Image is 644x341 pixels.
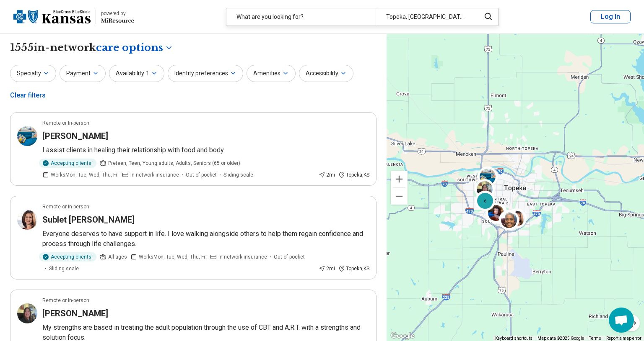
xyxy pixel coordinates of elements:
p: I assist clients in healing their relationship with food and body. [42,145,369,155]
div: Topeka , KS [338,171,369,179]
button: Zoom in [391,171,408,187]
button: Accessibility [299,65,353,82]
span: In-network insurance [130,171,179,179]
span: Preteen, Teen, Young adults, Adults, Seniors (65 or older) [108,159,240,167]
img: Blue Cross Blue Shield Kansas [13,7,91,27]
div: Accepting clients [39,159,96,168]
p: Remote or In-person [42,203,89,210]
button: Zoom out [391,188,408,205]
h1: 1555 in-network [10,41,173,55]
div: Open chat [609,308,634,333]
span: In-network insurance [218,253,267,261]
button: Log In [590,10,631,23]
button: Amenities [247,65,296,82]
div: Topeka , KS [338,265,369,272]
div: powered by [101,10,134,17]
button: Specialty [10,65,56,82]
div: Topeka, [GEOGRAPHIC_DATA] [376,8,475,26]
button: Care options [96,41,173,55]
div: 6 [475,190,495,210]
span: Works Mon, Tue, Wed, Thu, Fri [139,253,207,261]
div: Accepting clients [39,252,96,262]
span: Sliding scale [223,171,253,179]
h3: Sublet [PERSON_NAME] [42,214,135,226]
p: Remote or In-person [42,119,89,127]
a: Blue Cross Blue Shield Kansaspowered by [13,7,134,27]
span: Works Mon, Tue, Wed, Thu, Fri [51,171,119,179]
p: Everyone deserves to have support in life. I love walking alongside others to help them regain co... [42,229,369,249]
button: Payment [60,65,106,82]
p: Remote or In-person [42,297,89,304]
h3: [PERSON_NAME] [42,130,108,142]
button: Identity preferences [168,65,243,82]
span: Map data ©2025 Google [538,336,584,341]
button: Availability1 [109,65,164,82]
div: 2 mi [319,171,335,179]
div: What are you looking for? [226,8,376,26]
a: Report a map error [606,336,641,341]
div: 2 mi [319,265,335,272]
span: Out-of-pocket [274,253,305,261]
div: Clear filters [10,85,46,105]
span: Out-of-pocket [186,171,217,179]
h3: [PERSON_NAME] [42,308,108,319]
span: Sliding scale [49,265,79,272]
span: 1 [146,69,149,78]
span: care options [96,41,163,55]
span: All ages [108,253,127,261]
a: Terms (opens in new tab) [589,336,601,341]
